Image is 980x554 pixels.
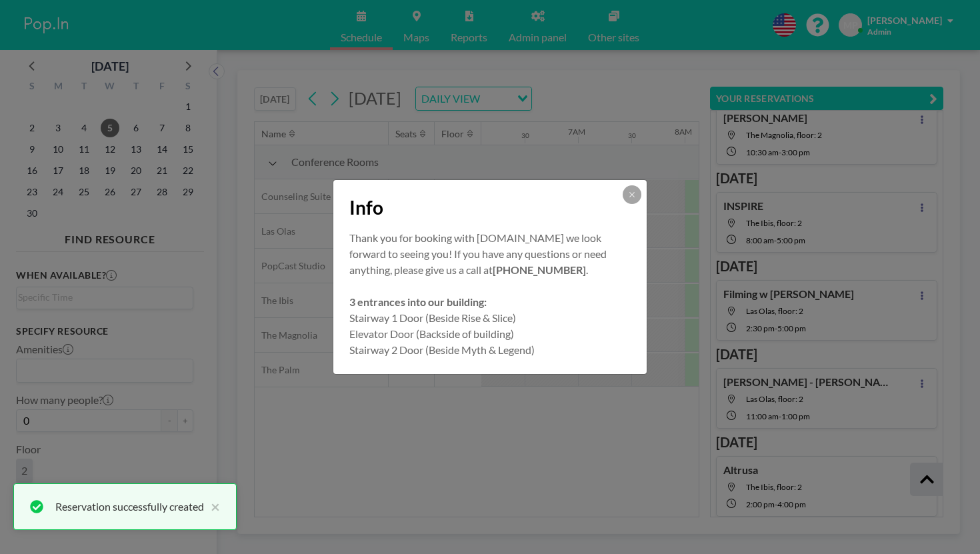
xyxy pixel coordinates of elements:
[349,230,631,278] p: Thank you for booking with [DOMAIN_NAME] we look forward to seeing you! If you have any questions...
[349,342,631,358] p: Stairway 2 Door (Beside Myth & Legend)
[349,310,631,326] p: Stairway 1 Door (Beside Rise & Slice)
[349,295,487,308] strong: 3 entrances into our building:
[55,499,204,515] div: Reservation successfully created
[349,326,631,342] p: Elevator Door (Backside of building)
[493,263,586,276] strong: [PHONE_NUMBER]
[204,499,220,515] button: close
[349,196,383,219] span: Info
